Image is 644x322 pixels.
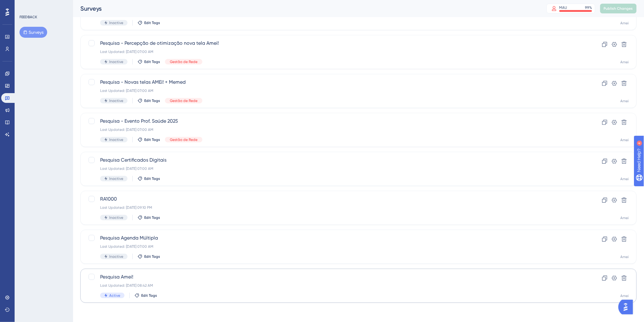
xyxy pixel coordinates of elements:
[170,59,198,64] span: Gestão de Rede
[144,215,160,220] span: Edit Tags
[138,254,160,259] button: Edit Tags
[138,59,160,64] button: Edit Tags
[19,15,37,19] div: FEEDBACK
[109,20,123,25] span: Inactive
[100,205,568,210] div: Last Updated: [DATE] 09:10 PM
[621,21,629,26] div: Amei
[138,215,160,220] button: Edit Tags
[100,117,568,125] span: Pesquisa - Evento Prof. Saúde 2025
[144,59,160,64] span: Edit Tags
[109,176,123,181] span: Inactive
[109,254,123,259] span: Inactive
[621,215,629,220] div: Amei
[100,283,568,288] div: Last Updated: [DATE] 08:42 AM
[14,2,38,9] span: Need Help?
[100,79,568,86] span: Pesquisa - Novas telas AMEi! + Memed
[138,98,160,103] button: Edit Tags
[141,293,157,298] span: Edit Tags
[80,4,531,13] div: Surveys
[100,88,568,93] div: Last Updated: [DATE] 07:00 AM
[621,254,629,259] div: Amei
[170,98,198,103] span: Gestão de Rede
[621,138,629,142] div: Amei
[144,137,160,142] span: Edit Tags
[144,254,160,259] span: Edit Tags
[559,5,567,10] div: MAU
[100,127,568,132] div: Last Updated: [DATE] 07:00 AM
[138,176,160,181] button: Edit Tags
[604,6,633,11] span: Publish Changes
[621,293,629,298] div: Amei
[585,5,592,10] div: 99 %
[109,59,123,64] span: Inactive
[618,298,637,316] iframe: UserGuiding AI Assistant Launcher
[144,98,160,103] span: Edit Tags
[109,98,123,103] span: Inactive
[100,49,568,54] div: Last Updated: [DATE] 07:00 AM
[19,27,47,38] button: Surveys
[100,156,568,164] span: Pesquisa Certificados Digitais
[100,166,568,171] div: Last Updated: [DATE] 07:00 AM
[100,234,568,242] span: Pesquisa Agenda Múltipla
[138,137,160,142] button: Edit Tags
[42,3,44,8] div: 4
[100,273,568,281] span: Pesquisa Amei!
[135,293,157,298] button: Edit Tags
[621,177,629,181] div: Amei
[109,293,120,298] span: Active
[138,20,160,25] button: Edit Tags
[144,20,160,25] span: Edit Tags
[100,195,568,203] span: RA1000
[100,244,568,249] div: Last Updated: [DATE] 07:00 AM
[144,176,160,181] span: Edit Tags
[109,137,123,142] span: Inactive
[170,137,198,142] span: Gestão de Rede
[109,215,123,220] span: Inactive
[600,4,637,13] button: Publish Changes
[100,40,568,47] span: Pesquisa - Percepção de otimização nova tela Amei!
[621,60,629,65] div: Amei
[621,99,629,103] div: Amei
